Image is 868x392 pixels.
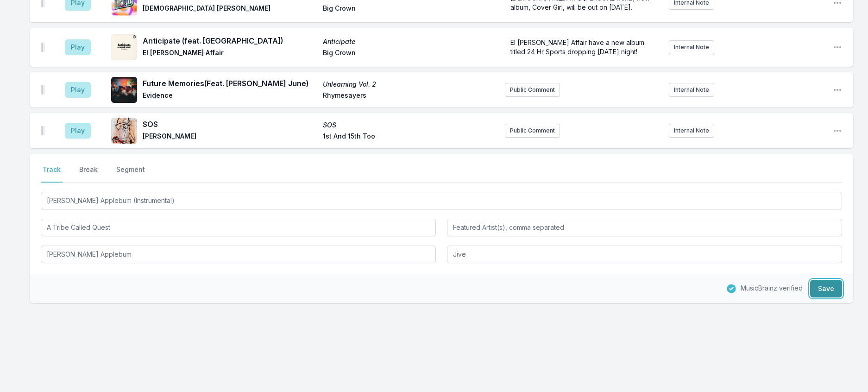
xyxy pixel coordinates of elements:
[111,34,137,60] img: Anticipate
[41,43,44,52] img: Drag Handle
[323,37,497,46] span: Anticipate
[323,91,497,102] span: Rhymesayers
[41,85,44,95] img: Drag Handle
[447,246,842,263] input: Record Label
[323,80,497,89] span: Unlearning Vol. 2
[143,132,317,143] span: [PERSON_NAME]
[111,118,137,144] img: SOS
[833,85,842,95] button: Open playlist item options
[111,77,137,103] img: Unlearning Vol. 2
[65,123,91,139] button: Play
[505,83,560,97] button: Public Comment
[669,83,714,97] button: Internal Note
[741,284,803,292] span: MusicBrainz verified
[323,120,497,130] span: SOS
[669,40,714,54] button: Internal Note
[143,48,317,59] span: El [PERSON_NAME] Affair
[510,38,646,56] span: El [PERSON_NAME] Affair have a new album titled 24 Hr Sports dropping [DATE] night!
[323,48,497,59] span: Big Crown
[65,39,91,55] button: Play
[505,124,560,138] button: Public Comment
[833,43,842,52] button: Open playlist item options
[810,280,842,297] button: Save
[143,4,317,15] span: [DEMOGRAPHIC_DATA] [PERSON_NAME]
[41,192,842,209] input: Track Title
[833,126,842,135] button: Open playlist item options
[143,119,317,130] span: SOS
[41,246,436,263] input: Album Title
[41,165,63,183] button: Track
[447,219,842,236] input: Featured Artist(s), comma separated
[77,165,100,183] button: Break
[143,78,317,89] span: Future Memories (Feat. [PERSON_NAME] June)
[323,132,497,143] span: 1st And 15th Too
[143,35,317,46] span: Anticipate (feat. [GEOGRAPHIC_DATA])
[65,82,91,98] button: Play
[114,165,147,183] button: Segment
[41,126,44,135] img: Drag Handle
[323,4,497,15] span: Big Crown
[143,91,317,102] span: Evidence
[41,219,436,236] input: Artist
[669,124,714,138] button: Internal Note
